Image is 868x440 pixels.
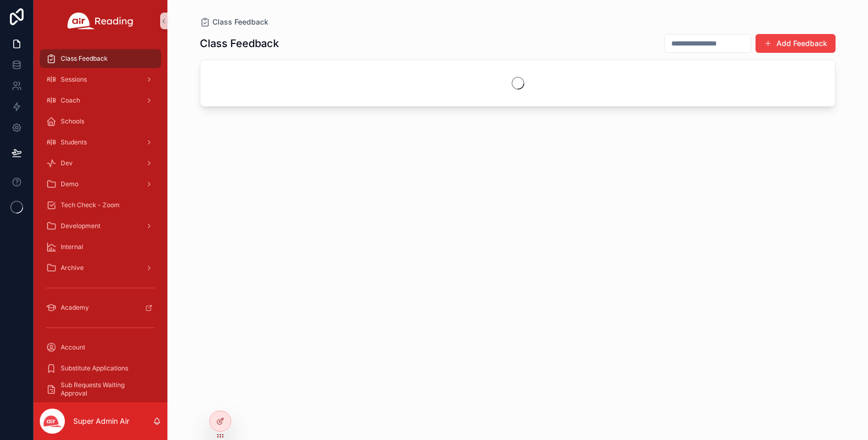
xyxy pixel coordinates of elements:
span: Sub Requests Waiting Approval [61,381,151,398]
a: Class Feedback [200,17,268,27]
a: Account [40,338,161,357]
span: Academy [61,303,89,312]
a: Class Feedback [40,49,161,68]
span: Class Feedback [212,17,268,27]
a: Internal [40,238,161,256]
a: Schools [40,112,161,131]
a: Dev [40,154,161,173]
a: Coach [40,91,161,110]
a: Development [40,217,161,235]
a: Archive [40,258,161,277]
span: Account [61,343,85,352]
a: Students [40,133,161,152]
span: Sessions [61,75,87,84]
span: Coach [61,96,80,105]
span: Dev [61,159,73,167]
span: Class Feedback [61,54,108,63]
h1: Class Feedback [200,36,279,51]
a: Substitute Applications [40,359,161,378]
a: Sessions [40,70,161,89]
button: Add Feedback [756,34,836,53]
span: Archive [61,264,84,272]
span: Demo [61,180,78,188]
a: Demo [40,175,161,194]
span: Development [61,222,100,230]
a: Academy [40,298,161,317]
span: Tech Check - Zoom [61,201,120,209]
span: Internal [61,243,83,251]
span: Substitute Applications [61,364,128,373]
span: Students [61,138,87,146]
div: scrollable content [33,42,167,402]
span: Schools [61,117,84,126]
a: Sub Requests Waiting Approval [40,380,161,399]
a: Tech Check - Zoom [40,196,161,215]
img: App logo [67,13,133,29]
p: Super Admin Air [73,416,129,426]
